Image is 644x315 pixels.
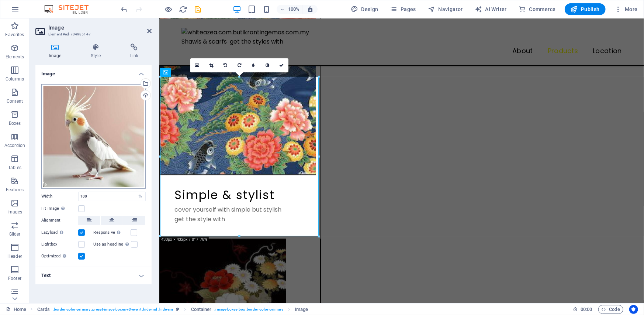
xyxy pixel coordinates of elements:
span: Pages [390,6,416,13]
button: Navigator [425,3,466,15]
span: Code [602,305,620,314]
p: Favorites [5,32,24,38]
button: undo [120,5,129,14]
i: This element is a customizable preset [176,307,179,311]
label: Width [41,194,78,198]
span: Commerce [519,6,556,13]
span: AI Writer [475,6,507,13]
a: Rotate right 90° [232,58,246,72]
div: Design (Ctrl+Alt+Y) [348,3,381,15]
label: Lightbox [41,240,78,249]
span: : [586,307,587,312]
nav: breadcrumb [37,305,308,314]
p: Elements [6,54,24,60]
span: Click to select. Double-click to edit [295,305,308,314]
span: . image-boxes-box .border-color-primary [214,305,283,314]
h4: Link [117,44,152,59]
p: Content [7,98,23,104]
button: Design [348,3,381,15]
p: Header [7,253,22,259]
a: Blur [246,58,260,72]
p: Features [6,187,24,193]
h4: Style [77,44,117,59]
button: Click here to leave preview mode and continue editing [164,5,173,14]
a: Confirm ( Ctrl ⏎ ) [274,58,288,72]
i: On resize automatically adjust zoom level to fit chosen device. [307,6,314,13]
span: More [614,6,638,13]
span: . border-color-primary .preset-image-boxes-v3-event .hide-md .hide-sm [53,305,173,314]
i: Save (Ctrl+S) [194,5,202,14]
label: Use as headline [94,240,131,249]
h4: Image [35,44,77,59]
p: Tables [8,165,21,171]
button: Commerce [516,3,559,15]
a: Greyscale [260,58,274,72]
div: imagescockatiels-6xf-echnhX0jXNCkKgTsbg.jpg [41,84,146,189]
img: Editor Logo [42,5,98,14]
i: Reload page [179,5,188,14]
span: Publish [571,6,600,13]
h3: Element #ed-704985147 [48,31,137,38]
span: Click to select. Double-click to edit [37,305,50,314]
a: Rotate left 90° [218,58,232,72]
a: Click to cancel selection. Double-click to open Pages [6,305,26,314]
button: Publish [565,3,606,15]
button: reload [179,5,188,14]
span: Navigator [428,6,463,13]
h4: Image [35,65,152,78]
p: Slider [9,231,21,237]
button: AI Writer [472,3,510,15]
p: Images [7,209,22,215]
h2: Image [48,24,152,31]
a: Select files from the file manager, stock photos, or upload file(s) [190,58,204,72]
i: Undo: Change image (Ctrl+Z) [120,5,129,14]
h4: Text [35,267,152,284]
span: 00 00 [581,305,592,314]
label: Lazyload [41,228,78,237]
button: Code [598,305,623,314]
h6: Session time [573,305,592,314]
h6: 100% [288,5,300,14]
button: Pages [387,3,419,15]
button: Usercentrics [629,305,638,314]
label: Responsive [94,228,131,237]
label: Optimized [41,252,78,261]
label: Fit image [41,204,78,213]
p: Columns [6,76,24,82]
button: 100% [277,5,303,14]
p: Footer [8,275,21,281]
span: Click to select. Double-click to edit [191,305,212,314]
button: More [612,3,641,15]
span: Design [351,6,378,13]
a: Crop mode [204,58,218,72]
p: Boxes [9,120,21,126]
button: save [194,5,202,14]
p: Accordion [4,143,25,148]
label: Alignment [41,216,78,225]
